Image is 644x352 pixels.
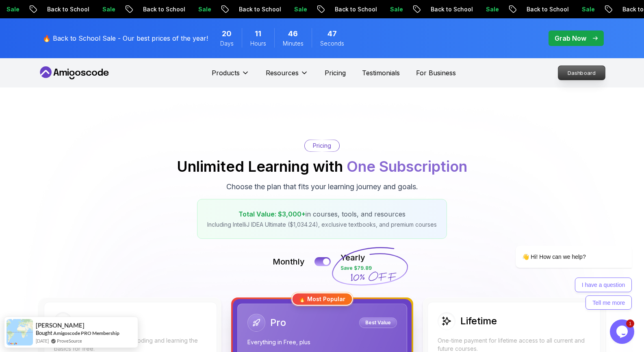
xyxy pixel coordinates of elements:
p: Back to School [231,5,286,13]
p: Sale [286,5,312,13]
p: Sale [478,5,504,13]
p: Everything in Free, plus [247,338,397,346]
span: Total Value: $3,000+ [239,210,306,218]
p: Back to School [135,5,191,13]
a: Amigoscode PRO Membership [53,330,119,336]
p: Sale [191,5,217,13]
span: 20 Days [222,28,232,39]
span: Seconds [320,39,344,48]
h2: Pro [270,316,286,329]
h2: Unlimited Learning with [177,158,467,175]
p: Including IntelliJ IDEA Ultimate ($1,034.24), exclusive textbooks, and premium courses [207,221,437,229]
p: Back to School [327,5,382,13]
iframe: chat widget [490,181,636,315]
h2: Lifetime [460,315,497,328]
a: For Business [416,68,456,78]
button: Resources [266,68,308,84]
p: Back to School [39,5,95,13]
span: Bought [36,330,52,336]
p: Back to School [423,5,478,13]
span: Minutes [283,39,304,48]
p: Choose the plan that fits your learning journey and goals. [226,181,418,192]
p: Products [212,68,240,78]
p: Grab Now [555,33,586,43]
p: Sale [382,5,408,13]
h2: Free [77,315,98,328]
a: Dashboard [558,66,605,80]
span: Hours [250,39,266,48]
span: 11 Hours [255,28,261,39]
p: Best Value [360,319,396,327]
p: in courses, tools, and resources [207,209,437,219]
a: ProveSource [57,337,82,344]
p: 🔥 Back to School Sale - Our best prices of the year! [43,33,208,43]
a: Testimonials [362,68,400,78]
span: One Subscription [347,157,467,175]
p: Sale [574,5,600,13]
iframe: chat widget [610,319,636,344]
p: Pricing [313,142,331,150]
img: provesource social proof notification image [7,319,33,345]
span: [PERSON_NAME] [36,322,85,329]
span: Days [220,39,234,48]
p: Dashboard [558,66,605,80]
p: Sale [95,5,121,13]
span: [DATE] [36,337,49,344]
p: Back to School [519,5,574,13]
button: Products [212,68,249,84]
span: 46 Minutes [288,28,298,39]
a: Pricing [325,68,346,78]
span: 47 Seconds [327,28,337,39]
p: Resources [266,68,299,78]
p: Monthly [273,256,305,267]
